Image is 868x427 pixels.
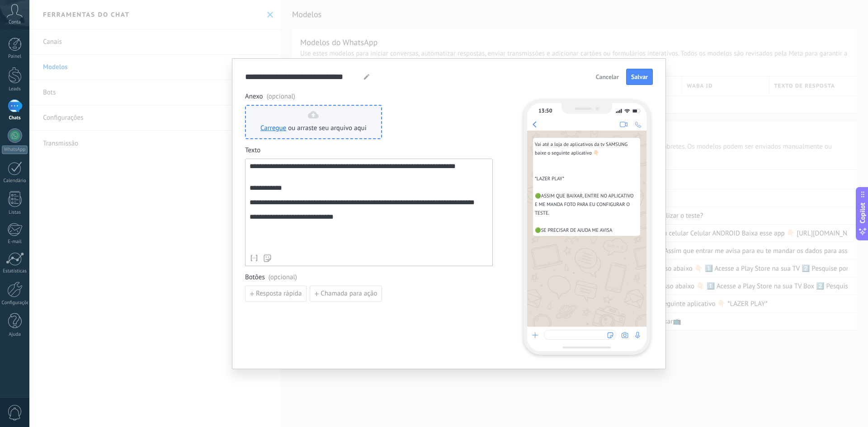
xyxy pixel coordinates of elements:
button: Cancelar [592,70,623,84]
div: Configurações [2,300,28,306]
a: Carregue [260,124,286,132]
div: E-mail [2,239,28,245]
span: Texto [245,146,493,155]
div: WhatsApp [2,145,28,154]
span: Salvar [631,74,648,80]
span: (opcional) [267,92,295,101]
span: (opcional) [269,273,297,282]
div: Painel [2,54,28,60]
div: Estatísticas [2,268,28,274]
span: Conta [9,19,21,25]
span: Botões [245,273,493,282]
div: Chats [2,115,28,121]
div: Calendário [2,178,28,184]
div: 13:50 [538,108,552,114]
div: Leads [2,86,28,92]
div: Ajuda [2,332,28,338]
span: Anexo [245,92,493,101]
button: Resposta rápida [245,286,307,302]
div: Listas [2,210,28,216]
span: Cancelar [596,74,619,80]
span: ou arraste seu arquivo aqui [288,124,367,133]
span: Copilot [858,202,867,223]
span: Resposta rápida [256,291,302,297]
span: Vai até a loja de aplicativos da tv SAMSUNG baixe o seguinte aplicativo 👇🏻 *LAZER PLAY* 🟢ASSIM QU... [535,141,635,234]
button: Chamada para ação [310,286,382,302]
button: Salvar [626,69,653,85]
span: Chamada para ação [321,291,377,297]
